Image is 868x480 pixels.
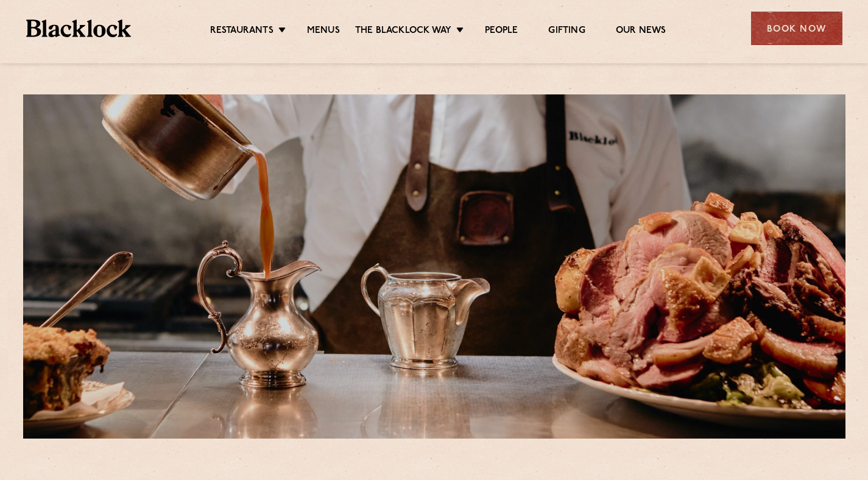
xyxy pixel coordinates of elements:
[485,25,518,38] a: People
[616,25,666,38] a: Our News
[548,25,585,38] a: Gifting
[751,12,842,45] div: Book Now
[26,19,132,37] img: BL_Textured_Logo-footer-cropped.svg
[210,25,273,38] a: Restaurants
[307,25,340,38] a: Menus
[355,25,451,38] a: The Blacklock Way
